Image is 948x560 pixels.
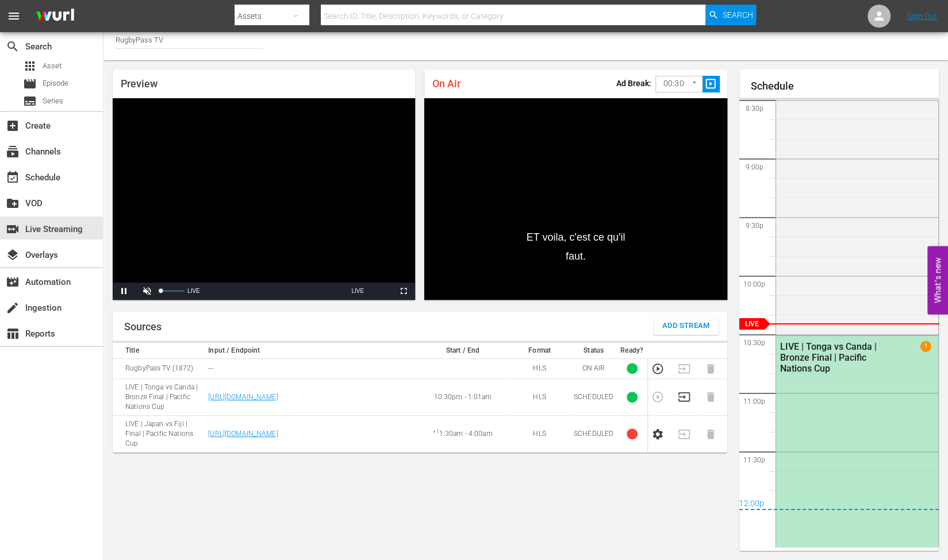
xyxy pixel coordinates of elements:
[570,343,617,359] th: Status
[417,379,509,415] td: 10:30pm - 1:01am
[780,341,885,374] div: LIVE | Tonga vs Canda | Bronze Final | Pacific Nations Cup
[113,379,205,415] td: LIVE | Tonga vs Canda | Bronze Final | Pacific Nations Cup
[23,59,37,73] span: Asset
[424,98,727,300] div: Video Player
[617,343,647,359] th: Ready?
[113,98,415,300] div: Video Player
[678,391,690,403] button: Transition
[6,222,20,236] span: Live Streaming
[28,3,83,30] img: ans4CAIJ8jUAAAAAAAAAAAAAAAAAAAAAAAAgQb4GAAAAAAAAAAAAAAAAAAAAAAAAJMjXAAAAAAAAAAAAAAAAAAAAAAAAgAT5G...
[920,341,931,352] span: 1
[570,358,617,379] td: ON AIR
[739,499,939,510] div: 12:00p
[43,95,63,107] span: Series
[6,248,20,262] span: Overlays
[6,119,20,133] span: Create
[704,78,717,91] span: slideshow_sharp
[907,11,937,21] a: Sign Out
[113,415,205,452] td: LIVE | Japan vs Fiji | Final | Pacific Nations Cup
[43,60,62,72] span: Asset
[23,94,37,108] span: Series
[570,379,617,415] td: SCHEDULED
[187,283,200,300] div: LIVE
[6,40,20,53] span: Search
[205,343,417,359] th: Input / Endpoint
[208,393,278,401] a: [URL][DOMAIN_NAME]
[113,358,205,379] td: RugbyPass TV (1872)
[136,283,159,300] button: Unmute
[662,319,710,333] span: Add Stream
[346,283,369,300] button: Seek to live, currently playing live
[6,301,20,315] span: Ingestion
[751,80,939,92] h1: Schedule
[655,73,703,95] div: 00:30
[23,77,37,91] span: Episode
[722,5,753,25] span: Search
[616,79,651,88] p: Ad Break:
[6,275,20,289] span: Automation
[651,428,664,441] button: Configure
[6,145,20,159] span: Channels
[205,358,417,379] td: ---
[433,429,439,435] sup: + 1
[6,327,20,341] span: Reports
[705,5,756,25] button: Search
[509,379,570,415] td: HLS
[417,415,509,452] td: 1:30am - 4:00am
[654,318,719,335] button: Add Stream
[392,283,415,300] button: Fullscreen
[7,9,21,23] span: menu
[509,358,570,379] td: HLS
[43,78,68,89] span: Episode
[351,288,364,294] span: LIVE
[369,283,392,300] button: Picture-in-Picture
[208,430,278,438] a: [URL][DOMAIN_NAME]
[509,415,570,452] td: HLS
[121,78,158,90] span: Preview
[113,343,205,359] th: Title
[113,283,136,300] button: Pause
[417,343,509,359] th: Start / End
[124,321,162,333] h1: Sources
[161,290,185,292] div: Volume Level
[509,343,570,359] th: Format
[570,415,617,452] td: SCHEDULED
[6,196,20,210] span: VOD
[432,78,460,90] span: On Air
[927,246,948,314] button: Open Feedback Widget
[6,171,20,184] span: Schedule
